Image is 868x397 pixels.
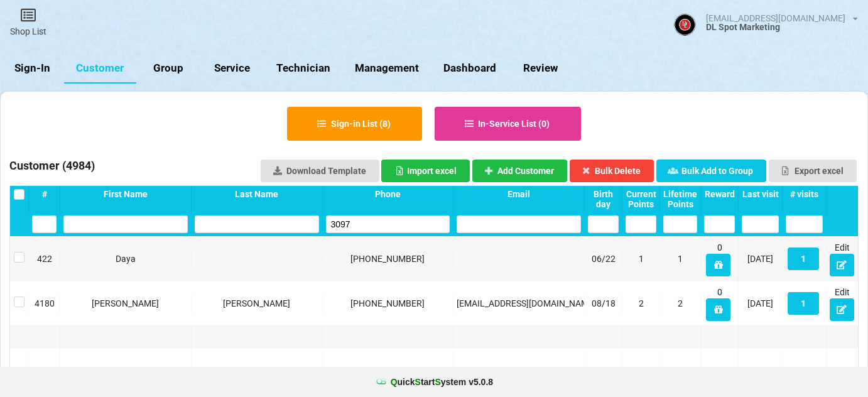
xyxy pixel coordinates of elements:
[394,166,457,175] div: Import excel
[391,377,398,387] span: Q
[287,107,422,141] button: Sign-in List (8)
[706,14,845,23] div: [EMAIL_ADDRESS][DOMAIN_NAME]
[264,53,343,84] a: Technician
[326,189,450,199] div: Phone
[674,14,696,36] img: ACg8ocJBJY4Ud2iSZOJ0dI7f7WKL7m7EXPYQEjkk1zIsAGHMA41r1c4--g=s96-c
[326,297,450,310] div: [PHONE_NUMBER]
[769,160,857,182] button: Export excel
[195,189,319,199] div: Last Name
[626,253,656,265] div: 1
[63,297,188,310] div: [PERSON_NAME]
[663,189,697,209] div: Lifetime Points
[788,292,819,315] button: 1
[788,247,819,270] button: 1
[195,297,319,310] div: [PERSON_NAME]
[472,160,568,182] button: Add Customer
[830,286,855,321] div: Edit
[742,253,779,265] div: [DATE]
[704,286,735,321] div: 0
[457,297,581,310] div: [EMAIL_ADDRESS][DOMAIN_NAME]
[415,377,421,387] span: S
[457,189,581,199] div: Email
[570,160,654,182] button: Bulk Delete
[343,53,431,84] a: Management
[830,241,855,276] div: Edit
[32,189,57,199] div: #
[326,253,450,265] div: [PHONE_NUMBER]
[9,158,95,177] h3: Customer ( 4984 )
[663,253,697,265] div: 1
[64,53,136,84] a: Customer
[704,189,735,199] div: Reward
[431,53,509,84] a: Dashboard
[63,253,188,265] div: Daya
[435,377,440,387] span: S
[626,189,656,209] div: Current Points
[786,189,823,199] div: # visits
[261,160,379,182] a: Download Template
[588,297,619,310] div: 08/18
[742,297,779,310] div: [DATE]
[136,53,200,84] a: Group
[200,53,264,84] a: Service
[742,189,779,199] div: Last visit
[63,189,188,199] div: First Name
[663,297,697,310] div: 2
[588,189,619,209] div: Birth day
[508,53,572,84] a: Review
[381,160,470,182] button: Import excel
[435,107,582,141] button: In-Service List (0)
[588,253,619,265] div: 06/22
[32,297,57,310] div: 4180
[656,160,767,182] button: Bulk Add to Group
[704,241,735,276] div: 0
[706,23,858,31] div: DL Spot Marketing
[626,297,656,310] div: 2
[391,376,493,388] b: uick tart ystem v 5.0.8
[32,253,57,265] div: 422
[375,376,388,388] img: favicon.ico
